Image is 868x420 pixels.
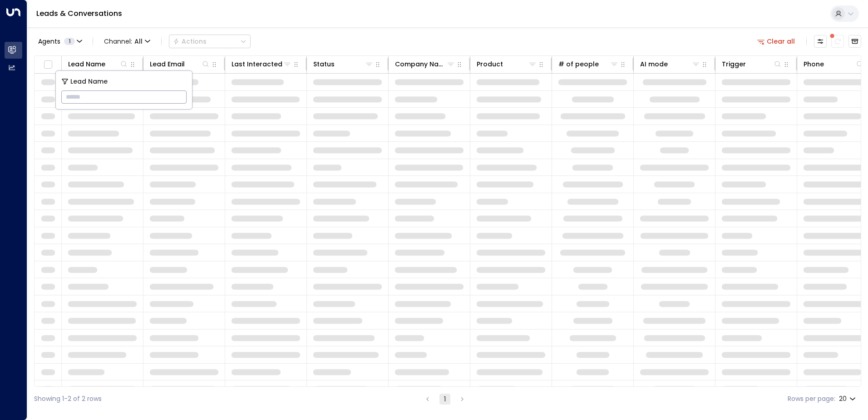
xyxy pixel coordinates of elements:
span: Agents [38,38,60,45]
button: Agents1 [34,35,85,48]
div: AI mode [640,59,668,70]
div: Showing 1-2 of 2 rows [34,394,102,404]
div: Status [313,59,335,70]
div: # of people [558,59,599,70]
div: # of people [558,59,619,70]
div: Trigger [722,59,782,70]
label: Rows per page: [788,394,835,404]
a: Leads & Conversations [36,8,122,19]
div: AI mode [640,59,700,70]
span: Channel: [100,35,154,48]
div: Product [477,59,503,70]
button: Archived Leads [848,35,861,48]
span: All [134,38,143,45]
div: Actions [173,37,207,45]
div: Status [313,59,374,70]
div: Company Name [395,59,455,70]
button: page 1 [439,394,450,405]
button: Actions [169,35,251,48]
div: Phone [804,59,864,70]
div: Product [477,59,537,70]
div: Last Interacted [232,59,292,70]
div: 20 [839,392,858,405]
div: Lead Email [150,59,210,70]
span: There are new threads available. Refresh the grid to view the latest updates. [831,35,844,48]
div: Lead Email [150,59,185,70]
div: Trigger [722,59,746,70]
div: Company Name [395,59,446,70]
button: Clear all [754,35,799,48]
button: Customize [814,35,827,48]
div: Phone [804,59,824,70]
div: Lead Name [68,59,105,70]
span: Lead Name [70,76,108,87]
nav: pagination navigation [422,393,468,405]
div: Button group with a nested menu [169,35,251,48]
span: 1 [64,38,75,45]
button: Channel:All [100,35,154,48]
div: Last Interacted [232,59,282,70]
div: Lead Name [68,59,128,70]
